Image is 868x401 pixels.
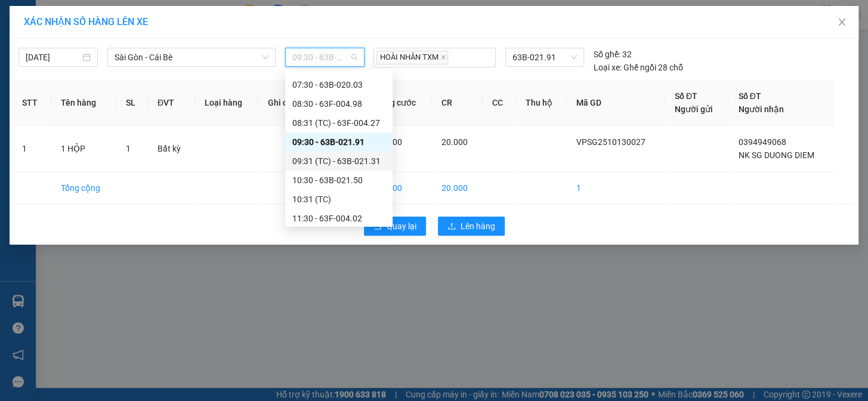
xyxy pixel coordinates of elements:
span: 0394949068 [738,137,786,147]
button: rollbackQuay lại [364,217,426,236]
th: Ghi chú [258,80,311,126]
div: 09:31 (TC) - 63B-021.31 [292,155,385,168]
span: 63B-021.91 [512,48,577,66]
div: 10:31 (TC) [292,193,385,206]
div: 11:30 - 63F-004.02 [292,212,385,225]
span: upload [447,222,456,232]
td: 20.000 [432,172,483,205]
span: VPSG2510130027 [576,137,645,147]
th: Tên hàng [51,80,116,126]
button: uploadLên hàng [438,217,505,236]
div: 07:30 - 63B-020.03 [292,78,385,91]
th: Loại hàng [195,80,258,126]
td: Bất kỳ [148,126,195,172]
th: CR [432,80,483,126]
span: Loại xe: [594,61,622,74]
div: 09:30 - 63B-021.91 [292,135,385,149]
span: Số ghế: [594,48,620,61]
div: 08:31 (TC) - 63F-004.27 [292,116,385,129]
span: Người nhận [738,104,783,114]
span: HOÀI NHÂN TXM [376,51,448,64]
td: 1 [567,172,665,205]
span: Quay lại [387,220,416,233]
span: 09:30 - 63B-021.91 [292,48,357,66]
span: Số ĐT [675,91,697,101]
button: Close [825,6,858,39]
span: NK SG DUONG DIEM [738,150,814,160]
div: 08:30 - 63F-004.98 [292,97,385,110]
th: STT [13,80,51,126]
span: Lên hàng [461,220,495,233]
span: Số ĐT [738,91,761,101]
span: 1 [126,144,131,153]
span: Người gửi [675,104,713,114]
span: close [837,17,847,27]
th: Thu hộ [515,80,567,126]
span: Sài Gòn - Cái Bè [115,48,268,66]
td: 20.000 [366,172,432,205]
td: 1 HỘP [51,126,116,172]
div: Ghế ngồi 28 chỗ [594,61,683,74]
th: Tổng cước [366,80,432,126]
th: CC [483,80,516,126]
input: 13/10/2025 [26,51,80,64]
th: SL [116,80,148,126]
span: 20.000 [441,137,468,147]
th: ĐVT [148,80,195,126]
span: down [262,54,269,61]
td: Tổng cộng [51,172,116,205]
td: 1 [13,126,51,172]
span: XÁC NHẬN SỐ HÀNG LÊN XE [24,16,148,27]
span: close [440,54,446,60]
div: 32 [594,48,632,61]
th: Mã GD [567,80,665,126]
div: 10:30 - 63B-021.50 [292,174,385,187]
